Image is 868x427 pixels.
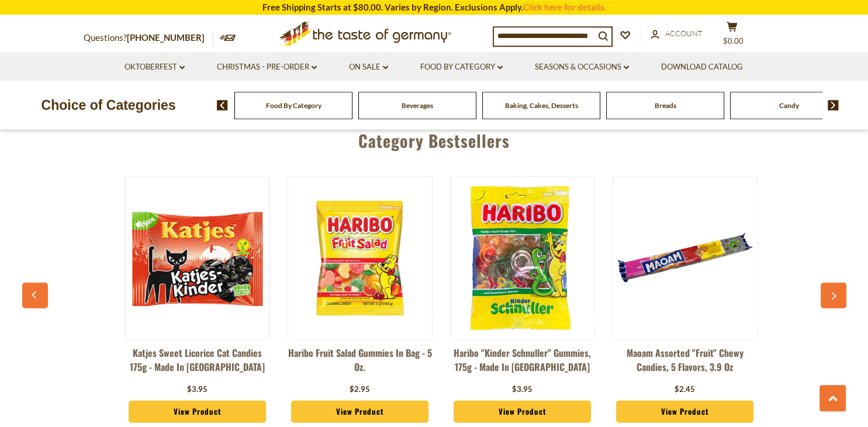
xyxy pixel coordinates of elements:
[350,383,370,395] div: $2.95
[616,400,754,422] a: View Product
[451,186,594,329] img: Haribo
[420,61,503,74] a: Food By Category
[613,186,757,329] img: Maoam Assorted
[126,186,269,329] img: Katjes Sweet Licorice Cat Candies 175g - Made in Germany
[288,186,432,329] img: Haribo Fruit Salad Gummies in Bag - 5 oz.
[402,101,433,110] a: Beverages
[505,101,578,110] a: Baking, Cakes, Desserts
[349,61,388,74] a: On Sale
[266,101,321,110] a: Food By Category
[288,345,433,380] a: Haribo Fruit Salad Gummies in Bag - 5 oz.
[661,61,743,74] a: Download Catalog
[450,345,595,380] a: Haribo "Kinder Schnuller" Gummies, 175g - Made in [GEOGRAPHIC_DATA]
[655,101,676,110] a: Breads
[217,61,317,74] a: Christmas - PRE-ORDER
[28,113,841,161] div: Category Bestsellers
[535,61,629,74] a: Seasons & Occasions
[651,27,703,40] a: Account
[512,383,532,395] div: $3.95
[127,32,205,43] a: [PHONE_NUMBER]
[723,36,743,46] span: $0.00
[675,383,695,395] div: $2.45
[523,2,606,12] a: Click here for details.
[715,21,750,50] button: $0.00
[454,400,592,422] a: View Product
[217,100,228,110] img: previous arrow
[665,29,703,38] span: Account
[779,101,799,110] a: Candy
[828,100,839,110] img: next arrow
[291,400,429,422] a: View Product
[125,61,185,74] a: Oktoberfest
[613,345,758,380] a: Maoam Assorted "Fruit" Chewy Candies, 5 Flavors, 3.9 oz
[129,400,267,422] a: View Product
[187,383,208,395] div: $3.95
[125,345,270,380] a: Katjes Sweet Licorice Cat Candies 175g - Made in [GEOGRAPHIC_DATA]
[84,30,213,46] p: Questions?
